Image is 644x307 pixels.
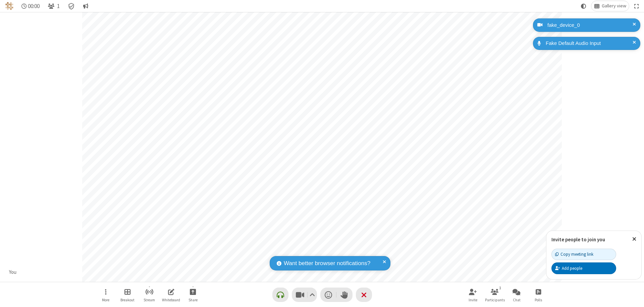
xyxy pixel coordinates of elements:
[308,288,317,302] button: Video setting
[45,1,62,11] button: Open participant list
[189,298,198,302] span: Share
[545,21,635,29] div: fake_device_0
[117,285,138,304] button: Manage Breakout Rooms
[292,288,317,302] button: Stop video (⌘+Shift+V)
[485,298,505,302] span: Participants
[578,1,589,11] button: Using system theme
[161,285,181,304] button: Open shared whiteboard
[7,268,19,276] div: You
[65,1,78,11] div: Meeting details Encryption enabled
[591,1,629,11] button: Change layout
[463,285,483,304] button: Invite participants (⌘+Shift+I)
[96,285,116,304] button: Open menu
[28,3,40,9] span: 00:00
[320,288,336,302] button: Send a reaction
[120,298,135,302] span: Breakout
[144,298,155,302] span: Stream
[513,298,521,302] span: Chat
[528,285,548,304] button: Open poll
[551,262,616,274] button: Add people
[506,285,527,304] button: Open chat
[272,288,288,302] button: Connect your audio
[602,3,626,9] span: Gallery view
[284,259,370,268] span: Want better browser notifications?
[183,285,203,304] button: Start sharing
[497,285,503,291] div: 1
[356,288,372,302] button: End or leave meeting
[555,251,593,257] div: Copy meeting link
[485,285,505,304] button: Open participant list
[551,249,616,260] button: Copy meeting link
[543,40,635,47] div: Fake Default Audio Input
[162,298,180,302] span: Whiteboard
[632,1,642,11] button: Fullscreen
[57,3,60,9] span: 1
[102,298,109,302] span: More
[19,1,43,11] div: Timer
[627,231,641,247] button: Close popover
[469,298,477,302] span: Invite
[535,298,542,302] span: Polls
[139,285,159,304] button: Start streaming
[551,236,605,243] label: Invite people to join you
[336,288,353,302] button: Raise hand
[5,2,13,10] img: QA Selenium DO NOT DELETE OR CHANGE
[80,1,91,11] button: Conversation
